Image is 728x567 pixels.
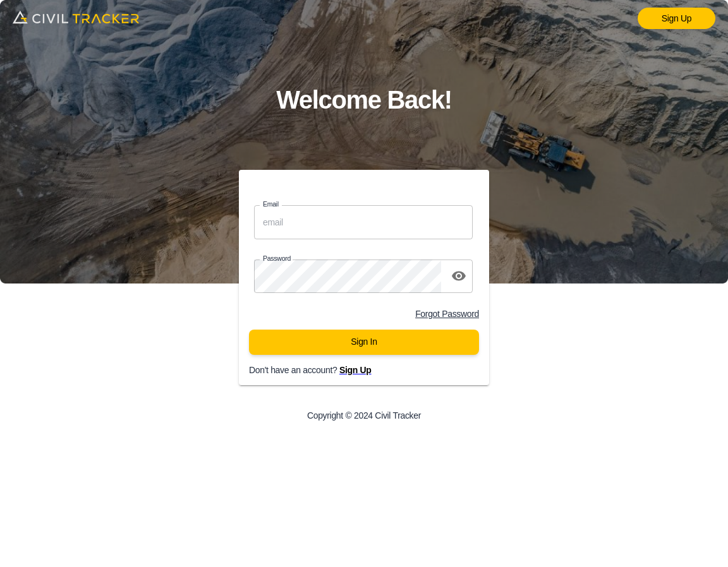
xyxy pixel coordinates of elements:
[339,365,372,375] a: Sign Up
[415,309,479,319] a: Forgot Password
[638,8,715,29] a: Sign Up
[446,263,471,289] button: toggle password visibility
[254,205,473,239] input: email
[249,365,499,375] p: Don't have an account?
[249,330,479,355] button: Sign In
[307,410,421,421] p: Copyright © 2024 Civil Tracker
[13,6,139,28] img: logo
[276,80,452,121] h1: Welcome Back!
